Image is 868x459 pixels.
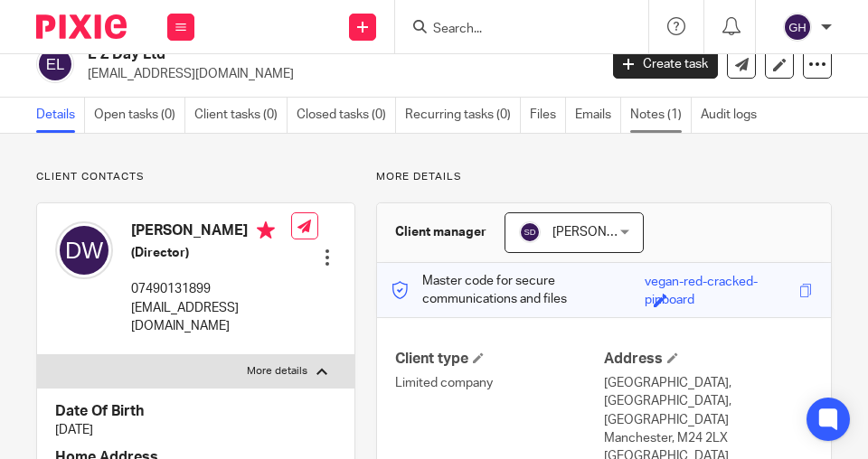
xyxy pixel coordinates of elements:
[297,98,396,133] a: Closed tasks (0)
[645,273,795,294] div: vegan-red-cracked-pinboard
[395,223,486,241] h3: Client manager
[131,221,291,244] h4: [PERSON_NAME]
[88,65,586,83] p: [EMAIL_ADDRESS][DOMAIN_NAME]
[701,98,766,133] a: Audit logs
[36,170,355,184] p: Client contacts
[36,45,74,83] img: svg%3E
[630,98,692,133] a: Notes (1)
[257,221,275,239] i: Primary
[391,272,644,309] p: Master code for secure communications and files
[88,45,486,64] h2: E Z Day Ltd
[604,374,813,429] p: [GEOGRAPHIC_DATA], [GEOGRAPHIC_DATA], [GEOGRAPHIC_DATA]
[431,22,594,38] input: Search
[194,98,288,133] a: Client tasks (0)
[376,170,832,184] p: More details
[131,299,291,336] p: [EMAIL_ADDRESS][DOMAIN_NAME]
[94,98,185,133] a: Open tasks (0)
[36,14,127,39] img: Pixie
[55,421,336,439] p: [DATE]
[247,364,307,379] p: More details
[604,350,813,369] h4: Address
[519,221,541,243] img: svg%3E
[395,350,604,369] h4: Client type
[36,98,85,133] a: Details
[604,429,813,447] p: Manchester, M24 2LX
[55,221,113,279] img: svg%3E
[552,226,652,239] span: [PERSON_NAME]
[783,13,812,42] img: svg%3E
[395,374,604,392] p: Limited company
[131,244,291,262] h5: (Director)
[530,98,566,133] a: Files
[575,98,621,133] a: Emails
[55,402,336,421] h4: Date Of Birth
[131,280,291,298] p: 07490131899
[613,50,718,79] a: Create task
[405,98,521,133] a: Recurring tasks (0)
